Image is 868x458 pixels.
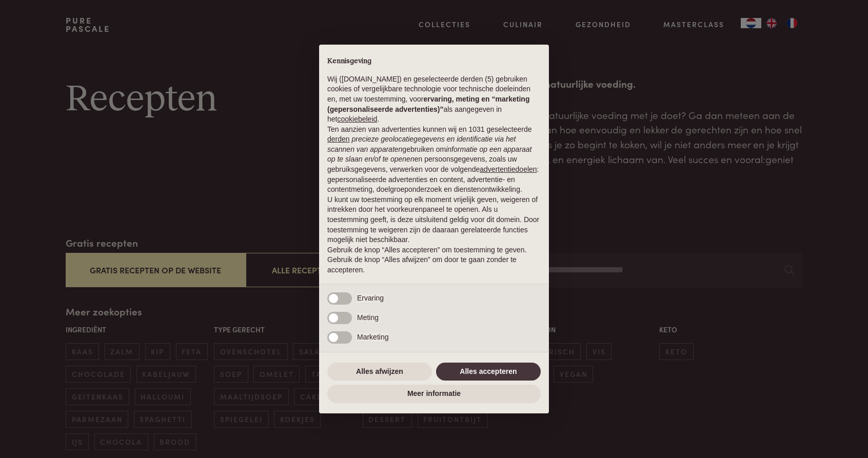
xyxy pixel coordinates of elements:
[436,363,541,381] button: Alles accepteren
[327,135,516,153] em: precieze geolocatiegegevens en identificatie via het scannen van apparaten
[327,195,541,245] p: U kunt uw toestemming op elk moment vrijelijk geven, weigeren of intrekken door het voorkeurenpan...
[337,115,377,123] a: cookiebeleid
[357,333,388,341] span: Marketing
[327,57,541,66] h2: Kennisgeving
[327,245,541,275] p: Gebruik de knop “Alles accepteren” om toestemming te geven. Gebruik de knop “Alles afwijzen” om d...
[327,74,541,125] p: Wij ([DOMAIN_NAME]) en geselecteerde derden (5) gebruiken cookies of vergelijkbare technologie vo...
[357,294,384,302] span: Ervaring
[327,95,529,113] strong: ervaring, meting en “marketing (gepersonaliseerde advertenties)”
[327,134,350,145] button: derden
[357,313,379,322] span: Meting
[327,385,541,403] button: Meer informatie
[327,125,541,195] p: Ten aanzien van advertenties kunnen wij en 1031 geselecteerde gebruiken om en persoonsgegevens, z...
[480,165,537,175] button: advertentiedoelen
[327,363,432,381] button: Alles afwijzen
[327,145,532,164] em: informatie op een apparaat op te slaan en/of te openen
